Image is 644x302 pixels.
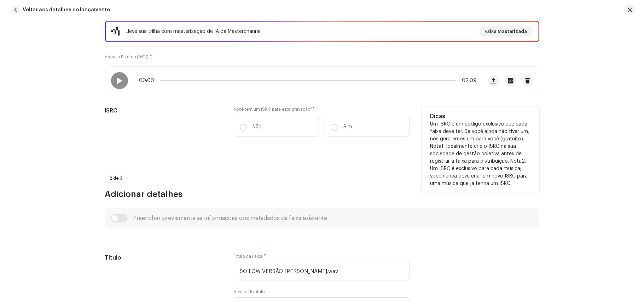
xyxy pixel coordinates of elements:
span: Faixa Masterizada [485,24,527,39]
p: Sim [343,123,352,131]
p: Um ISRC é um código exclusivo que cada faixa deve ter. Se você ainda não tiver um, nós geraremos ... [430,121,531,187]
span: 2 de 3 [110,176,123,180]
h5: Título [105,254,223,262]
input: Insira o nome da faixa [234,262,410,280]
label: Título da Faixa [234,254,266,259]
label: Você tem um ISRC para esta gravação? [234,106,410,112]
div: Eleve sua trilha com masterização de IA da Masterchannel [126,27,262,36]
button: Faixa Masterizada [479,26,533,37]
h5: Dicas [430,112,531,121]
span: 02:09 [459,78,477,83]
label: Versão do título [234,289,265,295]
p: Não [253,123,262,131]
span: 00:00 [139,78,157,83]
h3: Adicionar detalhes [105,188,539,200]
small: Arquivo Estéreo (WAV) [105,55,149,59]
h5: ISRC [105,106,223,115]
